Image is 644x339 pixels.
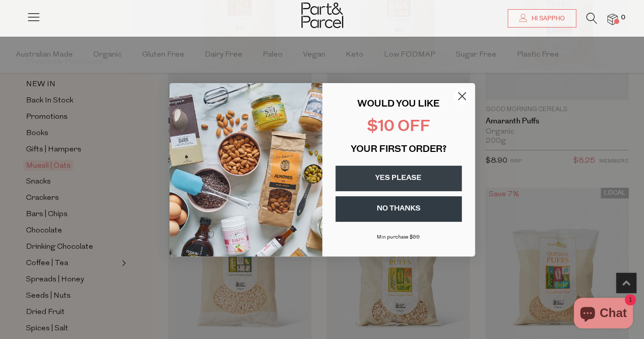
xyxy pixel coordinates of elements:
[170,83,322,256] img: 43fba0fb-7538-40bc-babb-ffb1a4d097bc.jpeg
[367,119,430,135] span: $10 OFF
[529,14,565,23] span: Hi Sappho
[301,3,343,28] img: Part&Parcel
[351,145,446,154] span: YOUR FIRST ORDER?
[607,14,618,24] a: 0
[335,166,462,191] button: YES PLEASE
[619,13,628,22] span: 0
[335,196,462,222] button: NO THANKS
[571,298,636,331] inbox-online-store-chat: Shopify online store chat
[453,87,471,105] button: Close dialog
[377,234,420,240] span: Min purchase $99
[508,9,576,28] a: Hi Sappho
[357,100,439,109] span: WOULD YOU LIKE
